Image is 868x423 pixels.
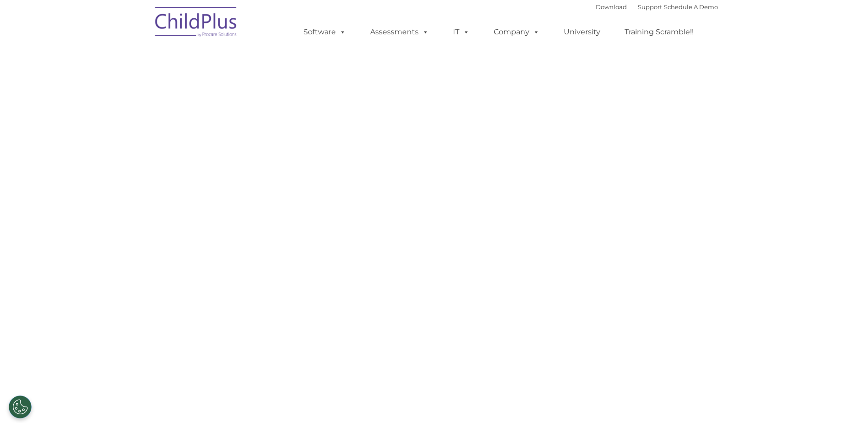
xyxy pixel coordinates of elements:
a: Schedule A Demo [664,3,718,11]
img: ChildPlus by Procare Solutions [151,0,242,46]
a: Download [596,3,627,11]
a: Training Scramble!! [615,23,703,41]
a: Company [485,23,549,41]
a: Support [638,3,662,11]
a: Software [294,23,355,41]
a: Assessments [361,23,438,41]
a: University [555,23,609,41]
a: IT [444,23,479,41]
font: | [596,3,718,11]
